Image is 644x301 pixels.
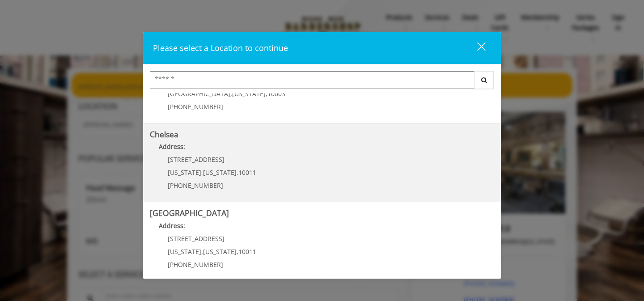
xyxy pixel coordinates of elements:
[479,77,489,83] i: Search button
[150,129,178,140] b: Chelsea
[237,168,238,177] span: ,
[168,234,225,243] span: [STREET_ADDRESS]
[168,89,230,98] span: [GEOGRAPHIC_DATA]
[238,247,256,256] span: 10011
[203,168,237,177] span: [US_STATE]
[201,168,203,177] span: ,
[232,89,266,98] span: [US_STATE]
[237,247,238,256] span: ,
[467,42,485,55] div: close dialog
[168,247,201,256] span: [US_STATE]
[168,181,223,190] span: [PHONE_NUMBER]
[168,168,201,177] span: [US_STATE]
[153,42,288,53] span: Please select a Location to continue
[168,155,225,164] span: [STREET_ADDRESS]
[159,221,185,230] b: Address:
[150,208,229,218] b: [GEOGRAPHIC_DATA]
[267,89,285,98] span: 10003
[150,71,475,89] input: Search Center
[238,168,256,177] span: 10011
[159,142,185,151] b: Address:
[168,102,223,111] span: [PHONE_NUMBER]
[461,39,491,57] button: close dialog
[266,89,267,98] span: ,
[201,247,203,256] span: ,
[168,260,223,269] span: [PHONE_NUMBER]
[150,71,494,93] div: Center Select
[203,247,237,256] span: [US_STATE]
[230,89,232,98] span: ,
